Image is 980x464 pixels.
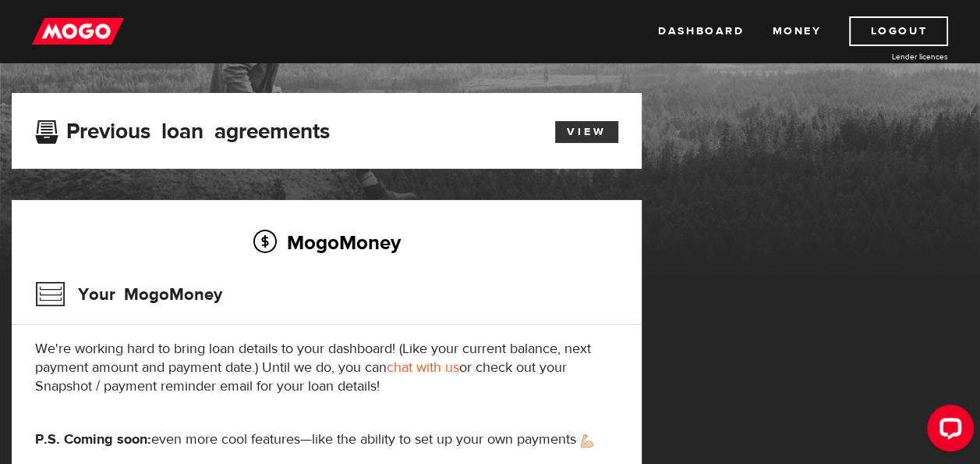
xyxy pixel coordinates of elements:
[35,430,151,448] strong: P.S. Coming soon:
[32,16,124,46] img: mogo_logo-11ee424be714fa7cbb0f0f49df9e16ec.png
[35,274,222,315] h3: Your MogoMoney
[831,51,948,62] a: Lender licences
[555,121,618,143] a: View
[772,16,821,46] a: Money
[849,16,948,46] a: Logout
[658,16,744,46] a: Dashboard
[387,359,459,377] a: chat with us
[35,340,618,396] p: We're working hard to bring loan details to your dashboard! (Like your current balance, next paym...
[581,434,593,448] img: strong arm emoji
[915,398,980,464] iframe: LiveChat chat widget
[35,226,618,259] h2: MogoMoney
[35,430,618,449] p: even more cool features—like the ability to set up your own payments
[35,119,330,139] h3: Previous loan agreements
